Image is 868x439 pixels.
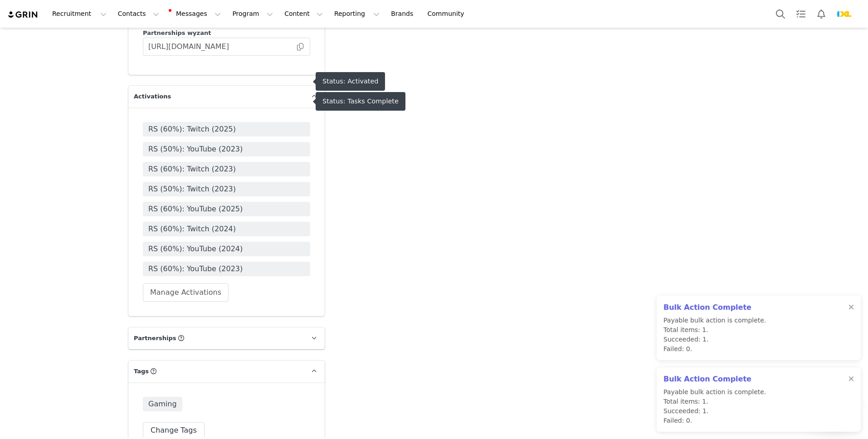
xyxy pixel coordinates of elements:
a: Tasks [791,4,811,24]
a: Brands [385,4,421,24]
button: Content [279,4,328,24]
span: Partnerships wyzant [143,29,211,36]
body: Hi [PERSON_NAME], Thank you so much for working with IXL Learning (HQ)! Your payment of $1250.00 ... [4,4,309,42]
body: Rich Text Area. Press ALT-0 for help. [7,7,372,17]
button: Program [227,4,278,24]
span: Partnerships [134,334,176,343]
button: Change Tags [143,422,205,439]
span: RS (60%): YouTube (2023) [148,263,305,274]
span: Tags [134,367,149,376]
div: Status: Tasks Complete [322,98,399,105]
span: Gaming [143,397,182,411]
span: RS (50%): Twitch (2023) [148,184,305,195]
p: Payable bulk action is complete. Total items: 1. Succeeded: 1. Failed: 0. [663,316,766,354]
p: Payable bulk action is complete. Total items: 1. Succeeded: 1. Failed: 0. [663,387,766,425]
button: Search [770,4,790,24]
button: Contacts [112,4,165,24]
h2: Bulk Action Complete [663,374,766,385]
button: Profile [832,7,861,21]
span: RS (60%): Twitch (2023) [148,164,305,175]
span: RS (60%): Twitch (2024) [148,224,305,234]
span: RS (50%): YouTube (2023) [148,144,305,155]
a: Community [422,4,474,24]
button: Messages [165,4,226,24]
img: 8ce3c2e1-2d99-4550-bd57-37e0d623144a.webp [837,7,852,21]
button: Notifications [811,4,831,24]
button: Manage Activations [143,283,229,302]
h2: Bulk Action Complete [663,302,766,313]
span: Activations [134,92,171,101]
img: grin logo [7,10,39,19]
button: Reporting [329,4,385,24]
span: RS (60%): YouTube (2025) [148,204,305,215]
span: RS (60%): Twitch (2025) [148,124,305,135]
button: Recruitment [47,4,112,24]
span: RS (60%): YouTube (2024) [148,244,305,254]
div: Status: Activated [322,78,378,85]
